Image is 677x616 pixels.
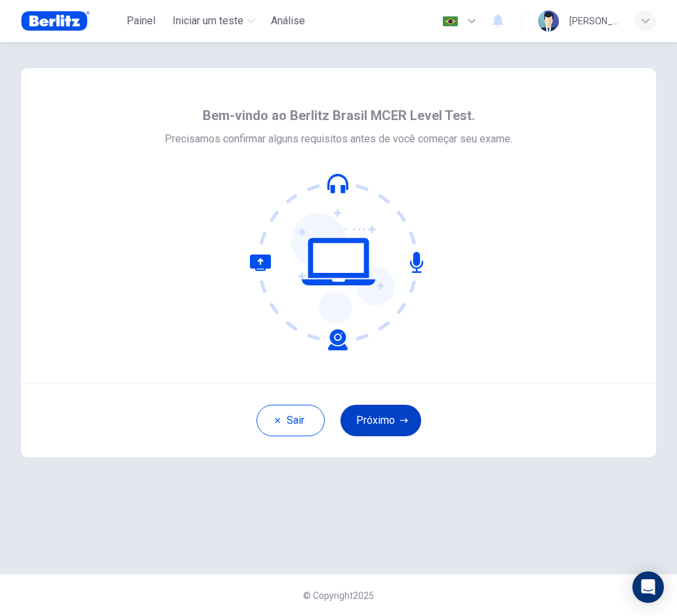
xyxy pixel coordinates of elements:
[203,105,475,126] span: Bem-vindo ao Berlitz Brasil MCER Level Test.
[303,590,374,601] span: © Copyright 2025
[167,9,260,33] button: Iniciar um teste
[632,571,664,603] div: Open Intercom Messenger
[127,13,155,29] span: Painel
[569,13,619,29] div: [PERSON_NAME]
[256,405,325,436] button: Sair
[271,13,305,29] span: Análise
[266,9,310,33] div: Você precisa de uma licença para acessar este conteúdo
[538,10,559,31] img: Profile picture
[21,8,90,34] img: Berlitz Brasil logo
[442,16,459,26] img: pt
[266,9,310,33] button: Análise
[120,9,162,33] button: Painel
[165,131,512,147] span: Precisamos confirmar alguns requisitos antes de você começar seu exame.
[340,405,421,436] button: Próximo
[21,8,120,34] a: Berlitz Brasil logo
[173,13,243,29] span: Iniciar um teste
